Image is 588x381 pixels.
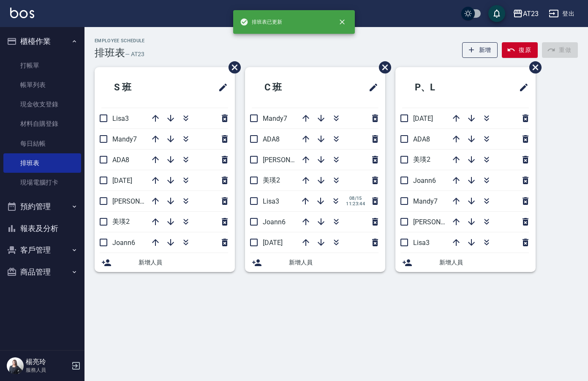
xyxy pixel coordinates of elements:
[523,55,543,80] span: 刪除班表
[3,56,81,75] a: 打帳單
[3,173,81,192] a: 現場電腦打卡
[125,50,144,59] h6: — AT23
[263,135,280,143] span: ADA8
[263,114,287,122] span: Mandy7
[346,196,365,201] span: 08/15
[3,95,81,114] a: 現金收支登錄
[263,176,280,184] span: 美瑛2
[245,253,385,272] div: 新增人員
[413,239,430,247] span: Lisa3
[112,156,129,164] span: ADA8
[488,5,505,22] button: save
[240,18,282,26] span: 排班表已更新
[139,258,228,267] span: 新增人員
[95,253,235,272] div: 新增人員
[545,6,578,22] button: 登出
[112,239,135,247] span: Joann6
[413,197,438,205] span: Mandy7
[413,135,430,143] span: ADA8
[373,55,392,80] span: 刪除班表
[509,5,542,22] button: AT23
[252,72,329,103] h2: C 班
[7,357,24,374] img: Person
[402,72,481,103] h2: P、L
[263,197,279,205] span: Lisa3
[413,155,430,163] span: 美瑛2
[333,13,351,31] button: close
[112,218,130,226] span: 美瑛2
[462,42,498,58] button: 新增
[222,55,242,80] span: 刪除班表
[213,77,228,98] span: 修改班表的標題
[363,77,378,98] span: 修改班表的標題
[502,42,538,58] button: 復原
[263,239,283,247] span: [DATE]
[413,218,471,226] span: [PERSON_NAME]19
[439,258,529,267] span: 新增人員
[413,177,436,185] span: Joann6
[514,77,529,98] span: 修改班表的標題
[263,156,321,164] span: [PERSON_NAME]19
[112,197,171,205] span: [PERSON_NAME]19
[3,239,81,261] button: 客戶管理
[523,8,539,19] div: AT23
[346,201,365,207] span: 11:23:44
[101,72,178,103] h2: S 班
[289,258,378,267] span: 新增人員
[3,134,81,153] a: 每日結帳
[395,253,536,272] div: 新增人員
[112,114,129,122] span: Lisa3
[3,30,81,52] button: 櫃檯作業
[3,114,81,133] a: 材料自購登錄
[263,218,286,226] span: Joann6
[3,75,81,95] a: 帳單列表
[112,135,137,143] span: Mandy7
[3,261,81,283] button: 商品管理
[26,358,69,366] h5: 楊亮玲
[3,218,81,239] button: 報表及分析
[413,114,433,122] span: [DATE]
[26,366,69,374] p: 服務人員
[95,38,145,44] h2: Employee Schedule
[112,177,132,185] span: [DATE]
[10,8,34,18] img: Logo
[3,196,81,218] button: 預約管理
[95,47,125,59] h3: 排班表
[3,153,81,173] a: 排班表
